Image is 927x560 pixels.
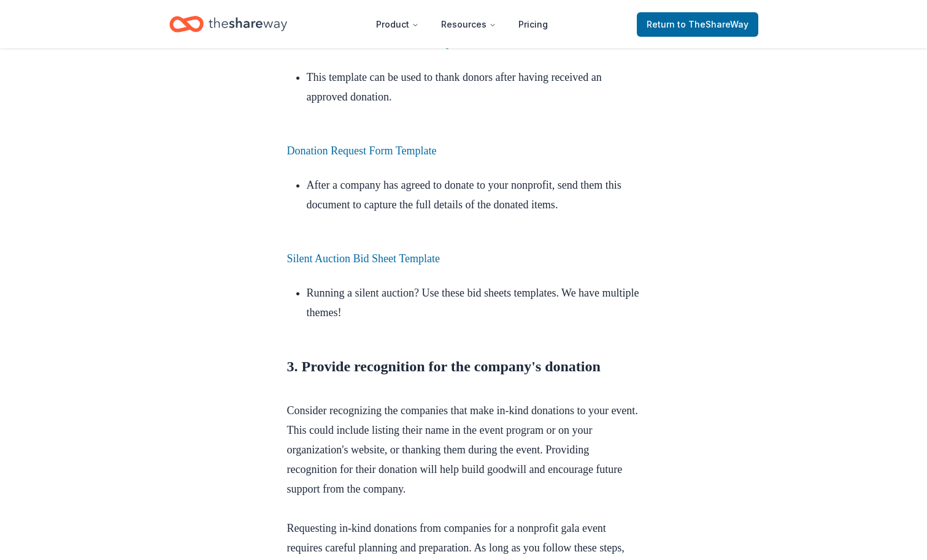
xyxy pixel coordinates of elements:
[637,12,758,37] a: Returnto TheShareWay
[366,12,429,37] button: Product
[677,19,748,29] span: to TheShareWay
[431,12,506,37] button: Resources
[287,401,640,518] p: Consider recognizing the companies that make in-kind donations to your event. This could include ...
[287,145,437,157] a: Donation Request Form Template
[169,10,287,39] a: Home
[647,17,748,32] span: Return
[509,12,558,37] a: Pricing
[307,67,640,126] li: This template can be used to thank donors after having received an approved donation.
[307,283,640,342] li: Running a silent auction? Use these bid sheets templates. We have multiple themes!
[287,357,640,396] h2: 3. Provide recognition for the company's donation
[287,252,440,265] a: Silent Auction Bid Sheet Template
[366,10,558,39] nav: Main
[307,175,640,234] li: After a company has agreed to donate to your nonprofit, send them this document to capture the fu...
